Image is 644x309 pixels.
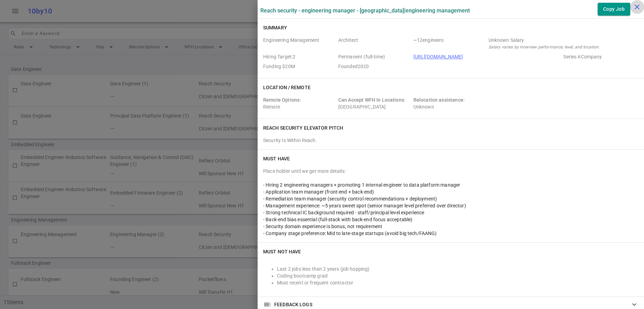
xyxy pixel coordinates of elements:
span: - Back-end bias essential (full-stack with back-end focus acceptable) [263,217,412,222]
label: Reach Security - Engineering Manager - [GEOGRAPHIC_DATA] | Engineering Management [260,7,470,14]
span: Employer Founded [338,63,411,70]
span: - Management experience: ~5 years sweet spot (senior manager level preferred over director) [263,203,466,208]
span: Can Accept WFH In Locations: [338,97,405,103]
span: - Strong technical IC background required - staff/principal level experience [263,210,424,215]
div: [GEOGRAPHIC_DATA] [338,96,411,110]
li: Coding bootcamp grad [277,272,638,279]
span: expand_more [630,300,638,309]
span: - Company stage preference: Mid to late-stage startups (avoid big tech/FAANG) [263,231,437,236]
span: Hiring Target [263,53,336,60]
span: - Remediation team manager (security control recommendations + deployment) [263,196,437,202]
span: Team Count [413,37,486,50]
div: Security Is Within Reach. [263,137,638,144]
span: Level [338,37,411,50]
li: Last 2 jobs less than 2 years (job hopping) [277,265,638,272]
span: Relocation assistance: [413,97,465,103]
button: Copy Job [598,3,630,16]
span: toc [263,300,271,309]
i: Salary varies by interview performance, level, and location. [488,45,600,49]
span: - Application team manager (front-end + back-end) [263,189,374,195]
span: Roles [263,37,336,50]
span: FEEDBACK LOGS [274,301,312,308]
h6: Reach Security elevator pitch [263,124,343,131]
h6: Must NOT Have [263,248,301,255]
span: - Hiring 2 engineering managers + promoting 1 internal engineer to data platform manager [263,182,460,188]
span: Employer Stage e.g. Series A [563,53,636,60]
span: - Security domain experience is bonus, not requirement [263,224,382,229]
li: Most recent or frequent contractor [277,279,638,286]
div: Place holder until we get more details: [263,168,638,175]
span: Remote Options: [263,97,301,103]
span: Job Type [338,53,411,60]
span: Employer Founding [263,63,336,70]
div: Remote [263,96,336,110]
h6: Must Have [263,155,290,162]
h6: Summary [263,24,287,31]
div: Unknown [413,96,486,110]
a: [URL][DOMAIN_NAME] [413,54,463,59]
h6: Location / Remote [263,84,311,91]
span: Company URL [413,53,561,60]
i: close [633,3,641,11]
div: Salary Range [488,37,636,44]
